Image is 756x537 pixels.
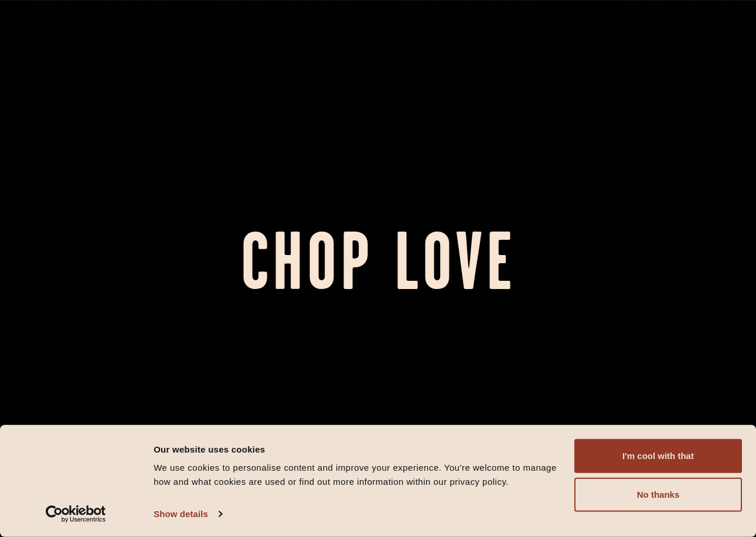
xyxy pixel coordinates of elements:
div: We use cookies to personalise content and improve your experience. You're welcome to manage how a... [154,461,561,489]
a: Usercentrics Cookiebot - opens in a new window [25,505,127,523]
button: No thanks [574,478,742,512]
a: Show details [154,505,222,523]
div: Our website uses cookies [154,442,561,456]
button: I'm cool with that [574,439,742,473]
